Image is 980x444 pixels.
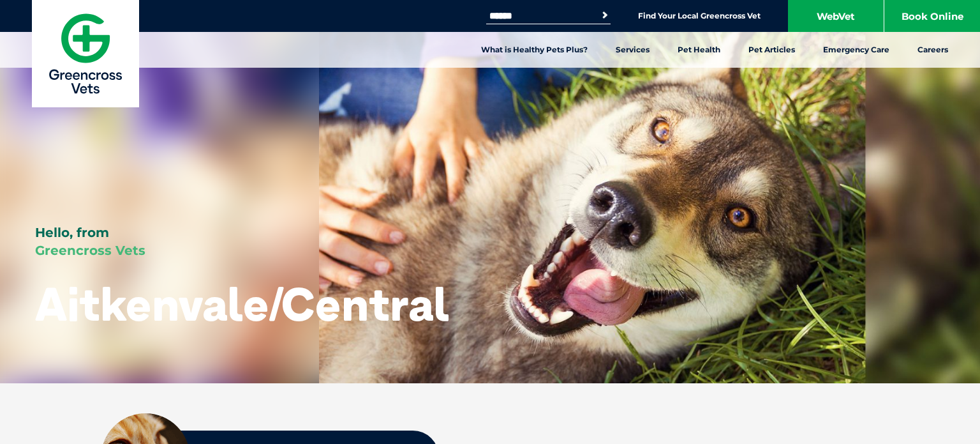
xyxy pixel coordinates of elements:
[734,32,809,68] a: Pet Articles
[35,279,449,329] h1: Aitkenvale/Central
[664,32,734,68] a: Pet Health
[598,9,611,22] button: Search
[35,243,145,258] span: Greencross Vets
[35,225,109,240] span: Hello, from
[467,32,602,68] a: What is Healthy Pets Plus?
[809,32,903,68] a: Emergency Care
[903,32,962,68] a: Careers
[602,32,664,68] a: Services
[638,11,761,21] a: Find Your Local Greencross Vet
